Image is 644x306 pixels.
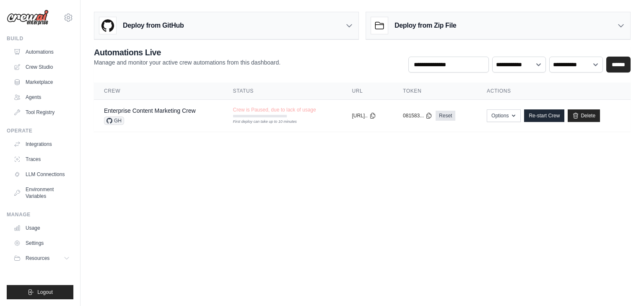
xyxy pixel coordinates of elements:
th: Token [393,83,477,100]
p: Manage and monitor your active crew automations from this dashboard. [94,58,280,67]
a: Marketplace [10,75,73,89]
a: Delete [568,109,600,122]
img: Logo [7,10,49,26]
a: Re-start Crew [524,109,564,122]
th: Actions [477,83,631,100]
img: GitHub Logo [99,17,116,34]
span: Resources [26,255,49,262]
button: Options [487,109,521,122]
a: Reset [436,111,455,121]
a: Integrations [10,137,73,151]
button: Resources [10,252,73,265]
h3: Deploy from Zip File [395,21,456,31]
a: Automations [10,45,73,59]
a: Crew Studio [10,60,73,74]
div: Manage [7,211,73,218]
div: Build [7,35,73,42]
div: Operate [7,127,73,134]
span: GH [104,117,124,125]
a: Enterprise Content Marketing Crew [104,107,196,114]
a: Environment Variables [10,183,73,203]
th: Status [223,83,342,100]
a: Settings [10,236,73,250]
th: URL [342,83,393,100]
span: Crew is Paused, due to lack of usage [233,106,316,113]
a: Traces [10,153,73,166]
h2: Automations Live [94,47,280,58]
div: First deploy can take up to 10 minutes [233,119,287,125]
a: Usage [10,221,73,235]
button: Logout [7,285,73,299]
span: Logout [37,289,53,296]
a: Tool Registry [10,106,73,119]
a: LLM Connections [10,168,73,181]
th: Crew [94,83,223,100]
h3: Deploy from GitHub [123,21,184,31]
a: Agents [10,91,73,104]
button: 081583... [403,112,432,119]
